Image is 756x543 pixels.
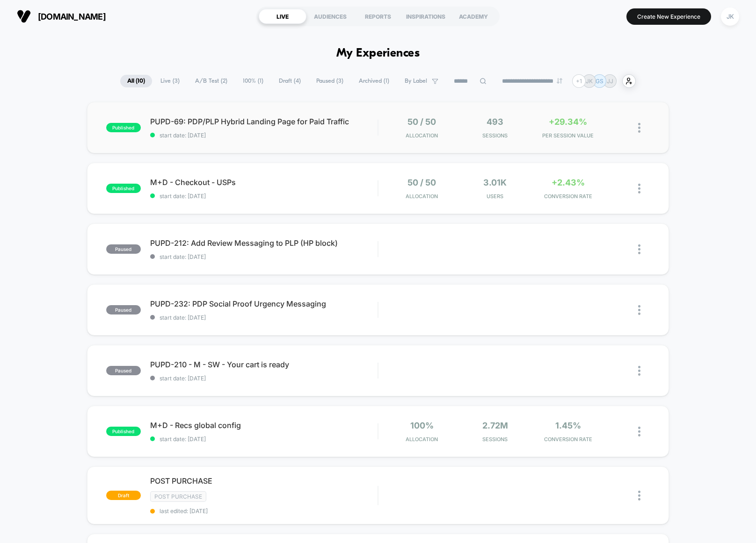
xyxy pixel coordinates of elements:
[306,9,354,24] div: AUDIENCES
[638,123,640,133] img: close
[272,75,308,87] span: Draft ( 4 )
[402,9,450,24] div: INSPIRATIONS
[150,507,378,514] span: last edited: [DATE]
[718,7,742,26] button: JK
[572,74,586,88] div: + 1
[150,476,378,486] span: POST PURCHASE
[106,305,141,314] span: paused
[106,244,141,254] span: paused
[354,9,402,24] div: REPORTS
[638,491,640,500] img: close
[236,75,270,87] span: 100% ( 1 )
[38,12,106,21] span: [DOMAIN_NAME]
[150,178,378,187] span: M+D - Checkout - USPs
[150,360,378,369] span: PUPD-210 - M - SW - Your cart is ready
[188,75,234,87] span: A/B Test ( 2 )
[106,427,141,436] span: published
[607,78,613,85] p: JJ
[482,421,508,430] span: 2.72M
[106,184,141,193] span: published
[461,436,529,443] span: Sessions
[406,193,438,200] span: Allocation
[406,436,438,443] span: Allocation
[549,117,587,127] span: +29.34%
[150,491,206,502] span: Post Purchase
[153,75,187,87] span: Live ( 3 )
[638,244,640,254] img: close
[450,9,497,24] div: ACADEMY
[406,132,438,139] span: Allocation
[638,184,640,193] img: close
[150,314,378,321] span: start date: [DATE]
[150,421,378,430] span: M+D - Recs global config
[552,178,585,187] span: +2.43%
[150,117,378,126] span: PUPD-69: PDP/PLP Hybrid Landing Page for Paid Traffic
[120,75,152,87] span: All ( 10 )
[405,78,427,85] span: By Label
[150,299,378,308] span: PUPD-232: PDP Social Proof Urgency Messaging
[638,427,640,436] img: close
[410,421,434,430] span: 100%
[150,193,378,200] span: start date: [DATE]
[17,9,31,23] img: Visually logo
[461,132,529,139] span: Sessions
[721,7,739,26] div: JK
[638,305,640,315] img: close
[626,8,711,25] button: Create New Experience
[534,436,602,443] span: CONVERSION RATE
[596,78,603,85] p: GS
[638,366,640,376] img: close
[483,178,507,187] span: 3.01k
[352,75,396,87] span: Archived ( 1 )
[336,47,420,60] h1: My Experiences
[555,421,581,430] span: 1.45%
[106,123,141,132] span: published
[150,132,378,139] span: start date: [DATE]
[14,9,109,24] button: [DOMAIN_NAME]
[150,436,378,443] span: start date: [DATE]
[461,193,529,200] span: Users
[534,193,602,200] span: CONVERSION RATE
[586,78,593,85] p: JK
[534,132,602,139] span: PER SESSION VALUE
[150,253,378,260] span: start date: [DATE]
[309,75,350,87] span: Paused ( 3 )
[407,178,436,187] span: 50 / 50
[106,491,141,500] span: draft
[557,78,562,84] img: end
[487,117,503,127] span: 493
[150,238,378,248] span: PUPD-212: Add Review Messaging to PLP (HP block)
[259,9,306,24] div: LIVE
[150,375,378,382] span: start date: [DATE]
[407,117,436,127] span: 50 / 50
[106,366,141,375] span: paused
